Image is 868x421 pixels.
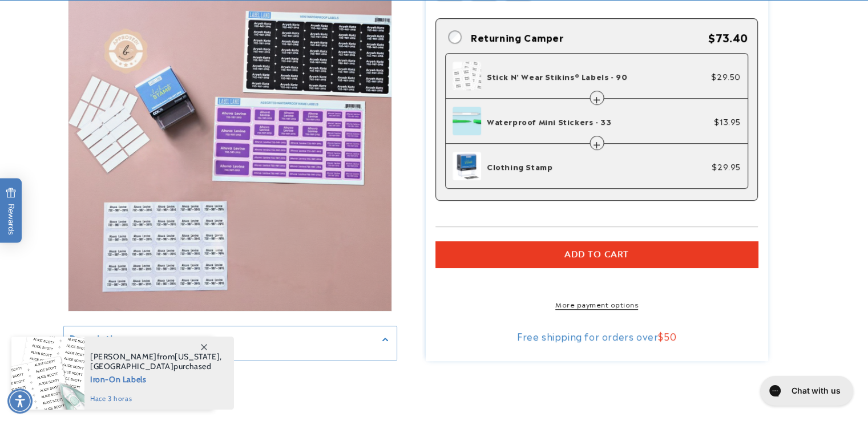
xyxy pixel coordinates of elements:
input: Returning Camper $73.40 Stick N' Wear Stikins® Labels - 90 Stick N' Wear Stikins® Labels - 90 $29... [448,30,462,44]
span: $13.95 [714,115,741,128]
button: Add to cart [435,241,758,268]
div: Returning Camper [471,29,564,46]
summary: Description [64,326,397,352]
span: Clothing Stamp [487,161,552,172]
h2: You may also like [63,387,805,404]
span: Iron-On Labels [90,371,222,386]
span: $29.50 [711,70,741,83]
a: More payment options [435,299,758,309]
span: Add to cart [564,249,629,260]
img: Stick N' Wear Stikins® Labels - 90 [453,62,481,90]
span: [US_STATE] [175,351,220,362]
img: Clothing Stamp [453,152,481,180]
span: Waterproof Mini Stickers - 33 [487,116,611,127]
span: from , purchased [90,352,222,371]
span: hace 3 horas [90,394,222,404]
span: [GEOGRAPHIC_DATA] [90,361,173,371]
span: $ [658,329,664,343]
iframe: Gorgias live chat messenger [754,372,857,410]
div: Free shipping for orders over [435,330,758,342]
span: Stick N' Wear Stikins® Labels - 90 [487,71,627,82]
span: 50 [664,329,676,343]
span: Rewards [6,188,17,235]
img: Waterproof Mini Stickers - 33 [453,107,481,135]
div: Accessibility Menu [7,388,33,414]
span: $73.40 [708,28,748,46]
span: $29.95 [712,160,741,173]
iframe: Sign Up via Text for Offers [9,330,144,364]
